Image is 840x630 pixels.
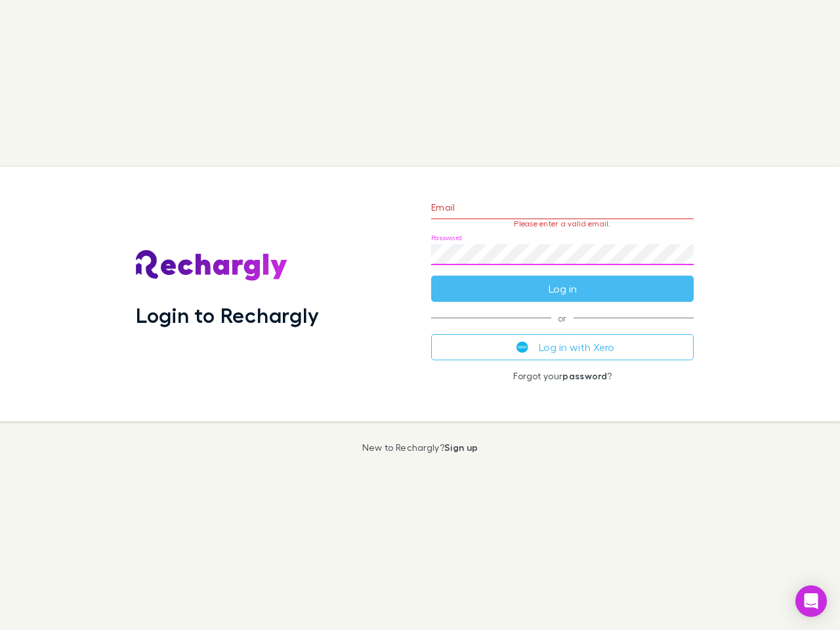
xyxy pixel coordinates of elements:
[431,371,694,381] p: Forgot your ?
[516,341,528,353] img: Xero's logo
[136,303,319,327] h1: Login to Rechargly
[795,585,827,617] div: Open Intercom Messenger
[444,442,478,453] a: Sign up
[431,219,694,228] p: Please enter a valid email.
[431,233,462,243] label: Password
[136,250,288,282] img: Rechargly's Logo
[362,442,478,453] p: New to Rechargly?
[431,276,694,302] button: Log in
[562,370,607,381] a: password
[431,334,694,360] button: Log in with Xero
